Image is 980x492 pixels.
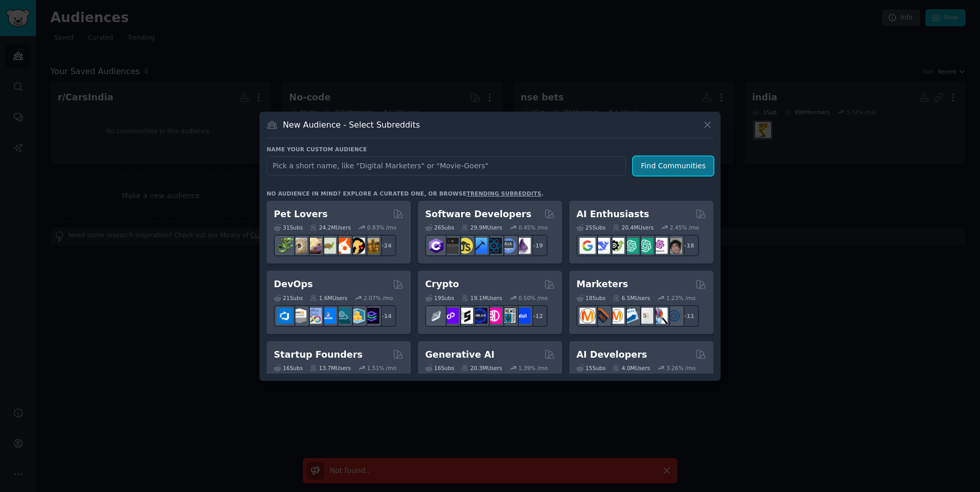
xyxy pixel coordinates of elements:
[637,238,653,254] img: chatgpt_prompts_
[457,238,473,254] img: learnjavascript
[608,308,624,324] img: AskMarketing
[623,238,639,254] img: chatgpt_promptDesign
[515,308,531,324] img: defi_
[518,364,548,372] div: 1.39 % /mo
[576,348,647,361] h2: AI Developers
[443,238,459,254] img: software
[500,238,516,254] img: AskComputerScience
[633,156,713,175] button: Find Communities
[320,238,336,254] img: turtle
[363,238,379,254] img: dogbreed
[576,224,605,231] div: 25 Sub s
[335,308,351,324] img: platformengineering
[320,308,336,324] img: DevOpsLinks
[677,305,699,327] div: + 11
[461,224,502,231] div: 29.9M Users
[306,238,322,254] img: leopardgeckos
[471,308,487,324] img: web3
[428,238,444,254] img: csharp
[576,208,649,221] h2: AI Enthusiasts
[526,235,548,256] div: + 19
[486,238,502,254] img: reactnative
[486,308,502,324] img: defiblockchain
[576,364,605,372] div: 15 Sub s
[608,238,624,254] img: AItoolsCatalog
[637,308,653,324] img: googleads
[594,308,610,324] img: bigseo
[363,308,379,324] img: PlatformEngineers
[576,294,605,302] div: 18 Sub s
[274,294,303,302] div: 21 Sub s
[500,308,516,324] img: CryptoNews
[443,308,459,324] img: 0xPolygon
[274,348,362,361] h2: Startup Founders
[274,224,303,231] div: 31 Sub s
[425,208,531,221] h2: Software Developers
[367,224,396,231] div: 0.83 % /mo
[425,224,454,231] div: 26 Sub s
[612,294,650,302] div: 6.5M Users
[277,238,293,254] img: herpetology
[666,238,682,254] img: ArtificalIntelligence
[666,308,682,324] img: OnlineMarketing
[594,238,610,254] img: DeepSeek
[306,308,322,324] img: Docker_DevOps
[375,235,396,256] div: + 24
[310,364,351,372] div: 13.7M Users
[291,238,307,254] img: ballpython
[526,305,548,327] div: + 12
[677,235,699,256] div: + 18
[461,364,502,372] div: 20.3M Users
[461,294,502,302] div: 19.1M Users
[580,308,596,324] img: content_marketing
[667,294,696,302] div: 1.23 % /mo
[623,308,639,324] img: Emailmarketing
[274,278,313,291] h2: DevOps
[274,364,303,372] div: 16 Sub s
[277,308,293,324] img: azuredevops
[652,238,668,254] img: OpenAIDev
[580,238,596,254] img: GoogleGeminiAI
[428,308,444,324] img: ethfinance
[457,308,473,324] img: ethstaker
[349,308,365,324] img: aws_cdk
[652,308,668,324] img: MarketingResearch
[283,119,420,130] h3: New Audience - Select Subreddits
[349,238,365,254] img: PetAdvice
[471,238,487,254] img: iOSProgramming
[291,308,307,324] img: AWS_Certified_Experts
[375,305,396,327] div: + 14
[425,294,454,302] div: 19 Sub s
[515,238,531,254] img: elixir
[667,364,696,372] div: 3.26 % /mo
[267,190,544,197] div: No audience in mind? Explore a curated one, or browse .
[425,348,495,361] h2: Generative AI
[576,278,628,291] h2: Marketers
[367,364,396,372] div: 1.51 % /mo
[612,364,650,372] div: 4.0M Users
[425,278,459,291] h2: Crypto
[425,364,454,372] div: 16 Sub s
[518,294,548,302] div: 0.50 % /mo
[364,294,393,302] div: 2.07 % /mo
[267,146,713,153] h3: Name your custom audience
[518,224,548,231] div: 0.45 % /mo
[310,224,351,231] div: 24.2M Users
[310,294,347,302] div: 1.6M Users
[274,208,328,221] h2: Pet Lovers
[267,156,626,175] input: Pick a short name, like "Digital Marketers" or "Movie-Goers"
[466,190,541,197] a: trending subreddits
[335,238,351,254] img: cockatiel
[670,224,699,231] div: 2.45 % /mo
[612,224,653,231] div: 20.4M Users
